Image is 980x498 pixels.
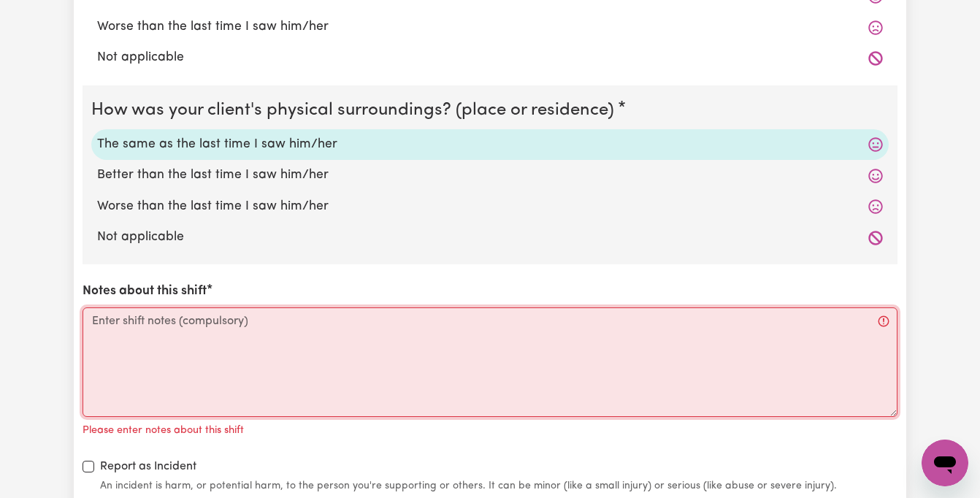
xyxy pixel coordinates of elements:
legend: How was your client's physical surroundings? (place or residence) [91,97,620,123]
label: Better than the last time I saw him/her [97,166,883,185]
label: Worse than the last time I saw him/her [97,197,883,216]
label: Not applicable [97,228,883,247]
label: Report as Incident [100,458,196,475]
iframe: Button to launch messaging window [922,440,968,486]
label: Notes about this shift [83,282,207,301]
label: Not applicable [97,48,883,67]
label: Worse than the last time I saw him/her [97,18,883,37]
label: The same as the last time I saw him/her [97,135,883,154]
small: An incident is harm, or potential harm, to the person you're supporting or others. It can be mino... [100,478,897,494]
p: Please enter notes about this shift [83,423,244,439]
